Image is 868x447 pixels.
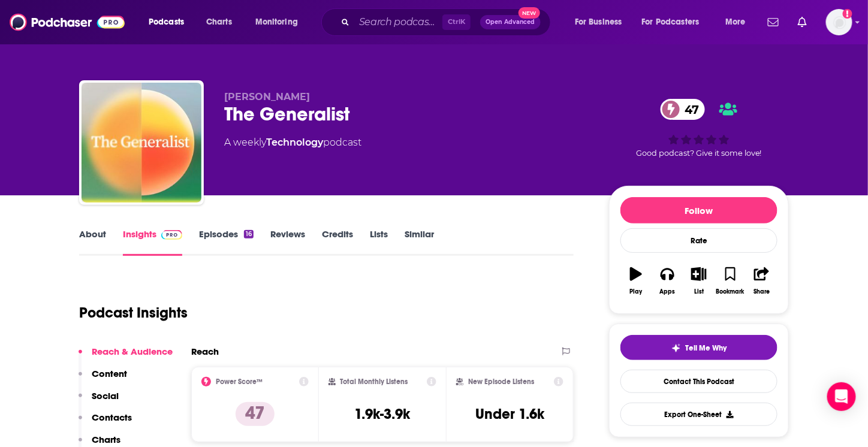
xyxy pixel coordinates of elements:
[673,99,705,120] span: 47
[224,135,361,150] div: A weekly podcast
[468,377,534,386] h2: New Episode Listens
[634,13,717,32] button: open menu
[843,9,852,19] svg: Add a profile image
[725,14,746,31] span: More
[92,434,120,445] p: Charts
[661,99,705,120] a: 47
[92,390,119,401] p: Social
[206,14,232,31] span: Charts
[660,288,676,295] div: Apps
[247,13,314,32] button: open menu
[620,259,652,303] button: Play
[140,13,200,32] button: open menu
[827,382,856,411] div: Open Intercom Messenger
[191,346,219,357] h2: Reach
[79,390,119,412] button: Social
[79,228,106,256] a: About
[354,13,442,32] input: Search podcasts, credits, & more...
[754,288,770,295] div: Share
[82,83,201,203] img: The Generalist
[224,91,310,102] span: [PERSON_NAME]
[255,14,298,31] span: Monitoring
[198,13,239,32] a: Charts
[671,343,681,353] img: tell me why sparkle
[575,14,622,31] span: For Business
[566,13,637,32] button: open menu
[216,377,263,386] h2: Power Score™
[123,228,182,256] a: InsightsPodchaser Pro
[793,12,812,32] a: Show notifications dropdown
[686,343,727,353] span: Tell Me Why
[475,405,544,423] h3: Under 1.6k
[340,377,408,386] h2: Total Monthly Listens
[10,11,125,34] img: Podchaser - Follow, Share and Rate Podcasts
[92,368,127,379] p: Content
[652,259,683,303] button: Apps
[79,346,173,368] button: Reach & Audience
[199,228,254,256] a: Episodes16
[609,91,789,165] div: 47Good podcast? Give it some love!
[79,412,132,434] button: Contacts
[620,228,777,253] div: Rate
[694,288,704,295] div: List
[620,403,777,426] button: Export One-Sheet
[333,8,562,36] div: Search podcasts, credits, & more...
[826,9,852,35] img: User Profile
[79,304,188,322] h1: Podcast Insights
[746,259,777,303] button: Share
[620,370,777,393] a: Contact This Podcast
[763,12,783,32] a: Show notifications dropdown
[826,9,852,35] button: Show profile menu
[92,346,173,357] p: Reach & Audience
[270,228,305,256] a: Reviews
[354,405,410,423] h3: 1.9k-3.9k
[683,259,715,303] button: List
[636,149,762,158] span: Good podcast? Give it some love!
[79,368,127,390] button: Content
[642,14,700,31] span: For Podcasters
[92,412,132,423] p: Contacts
[519,7,540,19] span: New
[149,14,184,31] span: Podcasts
[442,14,471,30] span: Ctrl K
[405,228,434,256] a: Similar
[715,259,746,303] button: Bookmark
[630,288,643,295] div: Play
[244,230,254,238] div: 16
[370,228,388,256] a: Lists
[480,15,541,29] button: Open AdvancedNew
[322,228,353,256] a: Credits
[486,19,535,25] span: Open Advanced
[236,402,275,426] p: 47
[266,137,323,148] a: Technology
[620,197,777,223] button: Follow
[161,230,182,240] img: Podchaser Pro
[717,13,761,32] button: open menu
[620,335,777,360] button: tell me why sparkleTell Me Why
[826,9,852,35] span: Logged in as kirstycam
[716,288,745,295] div: Bookmark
